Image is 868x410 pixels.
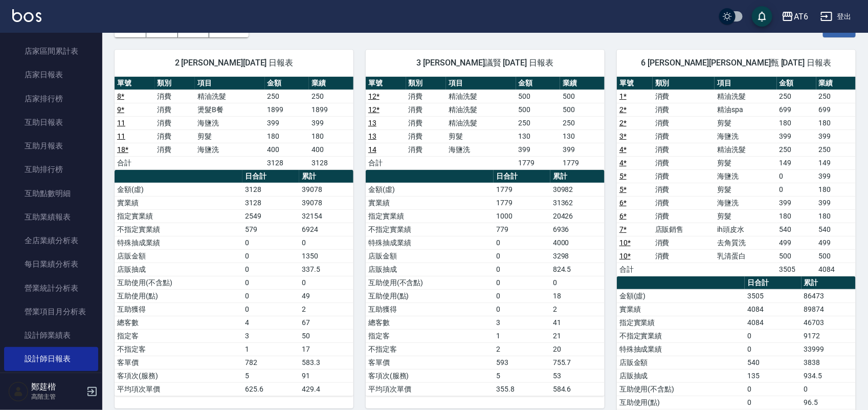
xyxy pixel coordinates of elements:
[4,371,98,395] a: 設計師業績分析表
[299,303,353,316] td: 2
[366,156,406,169] td: 合計
[777,143,816,156] td: 250
[715,169,776,183] td: 海鹽洗
[816,156,856,169] td: 149
[299,342,353,356] td: 17
[516,90,561,103] td: 500
[446,116,516,130] td: 精油洗髮
[366,196,494,209] td: 實業績
[195,143,264,156] td: 海鹽洗
[653,90,715,103] td: 消費
[406,103,447,116] td: 消費
[366,170,605,396] table: a dense table
[494,183,550,196] td: 1779
[802,382,856,396] td: 0
[560,90,605,103] td: 500
[653,169,715,183] td: 消費
[242,316,299,329] td: 4
[4,252,98,276] a: 每日業績分析表
[516,130,561,143] td: 130
[816,103,856,116] td: 699
[617,316,745,329] td: 指定實業績
[816,77,856,90] th: 業績
[653,103,715,116] td: 消費
[115,183,242,196] td: 金額(虛)
[406,90,447,103] td: 消費
[115,356,242,369] td: 客單價
[242,276,299,289] td: 0
[242,249,299,263] td: 0
[368,132,376,140] a: 13
[299,289,353,303] td: 49
[299,236,353,249] td: 0
[242,289,299,303] td: 0
[366,316,494,329] td: 總客數
[816,196,856,209] td: 399
[715,249,776,263] td: 乳清蛋白
[299,263,353,276] td: 337.5
[265,90,309,103] td: 250
[299,183,353,196] td: 39078
[8,381,29,402] img: Person
[550,223,605,236] td: 6936
[31,382,83,392] h5: 鄭莛楷
[299,223,353,236] td: 6924
[242,236,299,249] td: 0
[494,369,550,382] td: 5
[494,289,550,303] td: 0
[550,263,605,276] td: 824.5
[715,116,776,130] td: 剪髮
[242,303,299,316] td: 0
[155,143,195,156] td: 消費
[715,156,776,169] td: 剪髮
[242,263,299,276] td: 0
[550,183,605,196] td: 30982
[4,134,98,158] a: 互助月報表
[617,329,745,342] td: 不指定實業績
[802,356,856,369] td: 3838
[777,263,816,276] td: 3505
[777,6,812,27] button: AT6
[195,116,264,130] td: 海鹽洗
[560,130,605,143] td: 130
[115,196,242,209] td: 實業績
[242,369,299,382] td: 5
[816,143,856,156] td: 250
[115,382,242,396] td: 平均項次單價
[777,249,816,263] td: 500
[745,316,801,329] td: 4084
[816,169,856,183] td: 399
[242,183,299,196] td: 3128
[242,342,299,356] td: 1
[309,143,353,156] td: 400
[494,263,550,276] td: 0
[115,329,242,342] td: 指定客
[777,223,816,236] td: 540
[4,229,98,252] a: 全店業績分析表
[802,276,856,290] th: 累計
[715,143,776,156] td: 精油洗髮
[494,382,550,396] td: 355.8
[31,392,83,401] p: 高階主管
[653,209,715,223] td: 消費
[560,116,605,130] td: 250
[4,323,98,347] a: 設計師業績表
[745,276,801,290] th: 日合計
[550,369,605,382] td: 53
[4,39,98,63] a: 店家區間累計表
[816,7,856,26] button: 登出
[12,9,41,22] img: Logo
[745,342,801,356] td: 0
[745,369,801,382] td: 135
[446,103,516,116] td: 精油洗髮
[242,382,299,396] td: 625.6
[745,329,801,342] td: 0
[802,303,856,316] td: 89874
[516,116,561,130] td: 250
[745,396,801,409] td: 0
[816,209,856,223] td: 180
[4,111,98,134] a: 互助日報表
[494,329,550,342] td: 1
[617,342,745,356] td: 特殊抽成業績
[777,130,816,143] td: 399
